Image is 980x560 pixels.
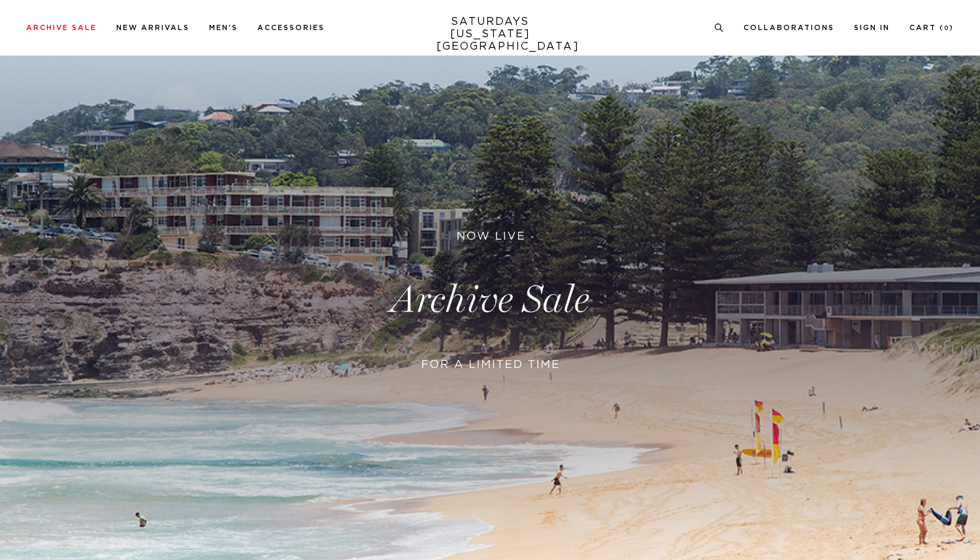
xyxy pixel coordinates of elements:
small: 0 [944,25,949,31]
a: Cart (0) [909,24,954,31]
a: Men's [209,24,238,31]
a: New Arrivals [116,24,189,31]
a: Collaborations [743,24,834,31]
a: Accessories [257,24,325,31]
a: Archive Sale [26,24,97,31]
a: Sign In [854,24,890,31]
a: SATURDAYS[US_STATE][GEOGRAPHIC_DATA] [436,16,544,53]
